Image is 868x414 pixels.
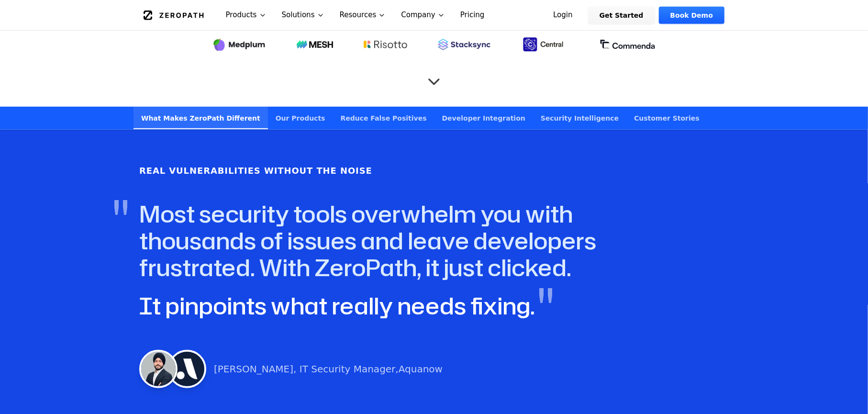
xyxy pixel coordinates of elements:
[134,107,268,129] a: What Makes ZeroPath Different
[139,164,372,178] h6: Real Vulnerabilities Without the Noise
[139,201,690,281] h4: Most security tools overwhelm you with thousands of issues and leave developers frustrated. With ...
[214,362,443,376] p: [PERSON_NAME], IT Security Manager,
[434,107,533,129] a: Developer Integration
[297,41,333,48] img: Mesh
[112,193,129,239] span: "
[537,281,554,327] span: "
[521,36,569,53] img: Central
[212,37,266,52] img: Medplum
[542,7,584,24] a: Login
[139,350,178,388] img: Harneet
[588,7,655,24] a: Get Started
[168,350,206,388] img: Harneet
[333,107,434,129] a: Reduce False Positives
[399,363,443,375] a: Aquanow
[438,39,490,50] img: Stacksync
[268,107,333,129] a: Our Products
[139,290,534,322] span: It pinpoints what really needs fixing.
[424,70,444,90] button: Scroll to next section
[533,107,626,129] a: Security Intelligence
[659,7,724,24] a: Book Demo
[626,107,707,129] a: Customer Stories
